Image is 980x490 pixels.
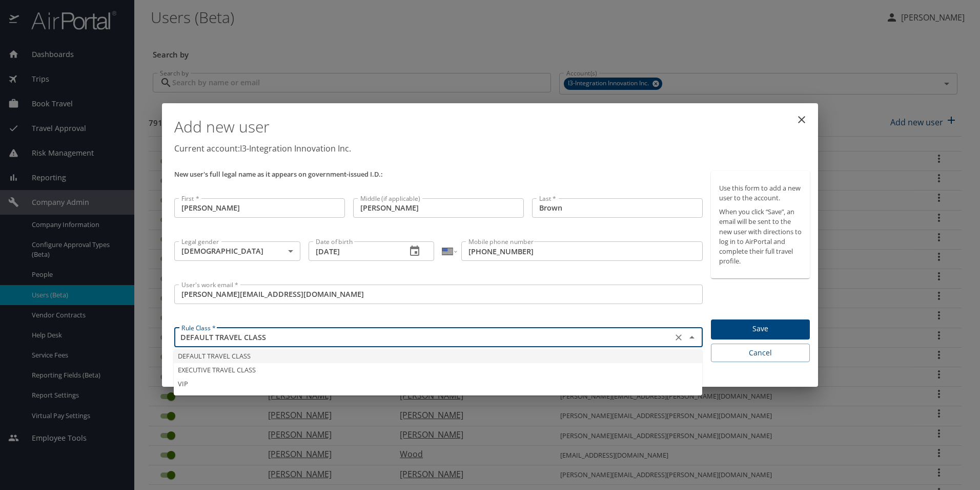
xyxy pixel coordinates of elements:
[789,107,814,132] button: close
[174,377,702,391] li: VIP
[719,347,802,360] span: Cancel
[174,171,703,178] p: New user's full legal name as it appears on government-issued I.D.:
[719,183,802,203] p: Use this form to add a new user to the account.
[719,323,802,335] span: Save
[671,330,686,345] button: Clear
[711,319,810,340] button: Save
[685,330,699,345] button: Close
[174,142,810,155] p: Current account: I3-Integration Innovation Inc.
[309,241,399,261] input: MM/DD/YYYY
[174,111,810,142] h1: Add new user
[711,344,810,363] button: Cancel
[719,207,802,266] p: When you click “Save”, an email will be sent to the new user with directions to log in to AirPort...
[174,241,300,261] div: [DEMOGRAPHIC_DATA]
[174,349,702,363] li: DEFAULT TRAVEL CLASS
[174,363,702,377] li: EXECUTIVE TRAVEL CLASS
